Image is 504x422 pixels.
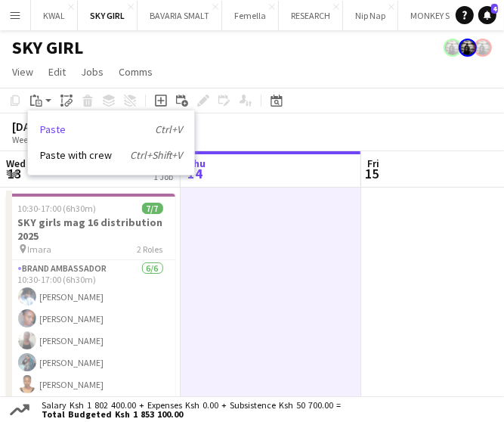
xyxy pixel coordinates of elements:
span: Thu [187,157,206,170]
span: 7/7 [142,203,163,214]
a: Paste with crew [40,148,182,162]
span: Jobs [81,65,104,79]
button: SKY GIRL [78,1,138,30]
span: 2 Roles [138,244,163,255]
a: Jobs [75,62,110,82]
div: Salary Ksh 1 802 400.00 + Expenses Ksh 0.00 + Subsistence Ksh 50 700.00 = [32,401,344,419]
i: Ctrl+Shift+V [130,148,182,162]
button: RESEARCH [279,1,343,30]
span: Wed [6,157,26,170]
app-user-avatar: simon yonni [459,39,477,57]
span: 10:30-17:00 (6h30m) [18,203,97,214]
button: KWAL [31,1,78,30]
span: Fri [367,157,379,170]
span: Comms [119,65,153,79]
div: [DATE] [12,119,102,134]
span: Total Budgeted Ksh 1 853 100.00 [42,410,341,419]
button: Nip Nap [343,1,398,30]
i: Ctrl+V [155,123,182,136]
button: BAVARIA SMALT [138,1,222,30]
a: View [6,62,39,82]
app-job-card: 10:30-17:00 (6h30m)7/7SKY girls mag 16 distribution 2025 Imara2 RolesBrand Ambassador6/610:30-17:... [6,194,175,417]
a: 4 [478,6,496,24]
span: View [12,65,33,79]
app-user-avatar: simon yonni [474,39,492,57]
span: 4 [491,4,498,14]
span: Edit [48,65,66,79]
a: Edit [42,62,72,82]
span: Week 33 [9,134,47,145]
button: MONKEY SHOULDER [398,1,501,30]
a: Paste [40,123,182,136]
app-card-role: Brand Ambassador6/610:30-17:00 (6h30m)[PERSON_NAME][PERSON_NAME][PERSON_NAME][PERSON_NAME][PERSON... [6,260,175,421]
button: Femella [222,1,279,30]
span: Imara [28,244,52,255]
span: 14 [184,165,206,182]
span: 13 [4,165,26,182]
div: 1 Job [153,171,173,182]
app-user-avatar: simon yonni [444,39,462,57]
h3: SKY girls mag 16 distribution 2025 [6,216,175,243]
h1: SKY GIRL [12,36,83,59]
a: Comms [113,62,159,82]
span: 15 [365,165,379,182]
